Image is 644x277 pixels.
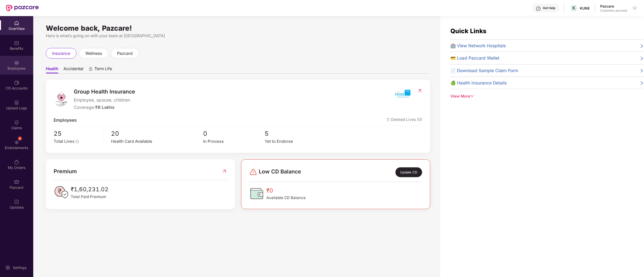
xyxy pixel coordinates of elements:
span: 💳 Load Pazcard Wallet [450,55,499,61]
div: 8 [18,136,22,141]
img: svg+xml;base64,PHN2ZyBpZD0iVXBkYXRlZCIgeG1sbnM9Imh0dHA6Ly93d3cudzMub3JnLzIwMDAvc3ZnIiB3aWR0aD0iMj... [14,199,19,204]
span: right [640,56,644,61]
span: Premium [54,167,77,175]
div: Welcome back, Pazcare! [46,26,430,30]
div: Coverage: [74,104,135,111]
div: View More [450,93,644,99]
span: 📄 Download Sample Claim Form [450,67,518,74]
span: 0 [203,129,265,138]
span: down [470,94,474,98]
div: In Process [203,138,265,145]
img: CDBalanceIcon [249,186,264,201]
span: info-circle [76,140,79,143]
img: svg+xml;base64,PHN2ZyBpZD0iSGVscC0zMngzMiIgeG1sbnM9Imh0dHA6Ly93d3cudzMub3JnLzIwMDAvc3ZnIiB3aWR0aD... [536,6,541,11]
img: svg+xml;base64,PHN2ZyBpZD0iRHJvcGRvd24tMzJ4MzIiIHhtbG5zPSJodHRwOi8vd3d3LnczLm9yZy8yMDAwL3N2ZyIgd2... [633,6,637,10]
img: svg+xml;base64,PHN2ZyBpZD0iRGFuZ2VyLTMyeDMyIiB4bWxucz0iaHR0cDovL3d3dy53My5vcmcvMjAwMC9zdmciIHdpZH... [249,168,257,176]
img: PaidPremiumIcon [54,185,69,200]
span: Group Health Insurance [74,87,135,96]
span: Employee, spouse, children [74,97,135,103]
span: Total Lives [54,139,75,144]
span: Total Paid Premium [71,194,109,200]
img: svg+xml;base64,PHN2ZyBpZD0iRW1wbG95ZWVzIiB4bWxucz0iaHR0cDovL3d3dy53My5vcmcvMjAwMC9zdmciIHdpZHRoPS... [14,60,19,65]
div: Customer_success [600,9,627,13]
span: right [640,80,644,86]
span: Term Life [94,66,112,73]
div: animation [88,67,93,71]
span: 🏥 View Network Hospitals [450,42,506,49]
div: Yet to Endorse [265,138,326,145]
span: wellness [85,50,102,57]
div: Health Card Available [111,138,203,145]
div: KUNE [580,6,590,11]
span: 20 [111,129,203,138]
img: New Pazcare Logo [6,5,39,11]
span: Quick Links [450,27,486,35]
span: 25 [54,129,100,138]
span: ₹0 [266,186,306,195]
span: ₹1,60,231.02 [71,185,109,194]
span: Deleted Lives (0) [387,117,422,123]
img: logo [54,91,69,107]
span: 5 [265,129,326,138]
span: K [573,5,576,11]
span: Accidental [63,66,83,73]
span: Health [46,66,58,73]
span: right [640,43,644,49]
img: svg+xml;base64,PHN2ZyBpZD0iU2V0dGluZy0yMHgyMCIgeG1sbnM9Imh0dHA6Ly93d3cudzMub3JnLzIwMDAvc3ZnIiB3aW... [5,265,10,270]
span: insurance [52,50,70,57]
div: Get Help [543,6,555,10]
img: svg+xml;base64,PHN2ZyBpZD0iQ0RfQWNjb3VudHMiIGRhdGEtbmFtZT0iQ0QgQWNjb3VudHMiIHhtbG5zPSJodHRwOi8vd3... [14,80,19,85]
span: pazcard [117,50,133,57]
img: RedirectIcon [417,88,422,93]
img: insurerIcon [393,87,412,100]
img: svg+xml;base64,PHN2ZyBpZD0iTXlfT3JkZXJzIiBkYXRhLW5hbWU9Ik15IE9yZGVycyIgeG1sbnM9Imh0dHA6Ly93d3cudz... [14,160,19,165]
div: Update CD [396,167,422,177]
span: 🍏 Health Insurance Details [450,79,507,86]
img: RedirectIcon [222,167,227,175]
img: svg+xml;base64,PHN2ZyBpZD0iQmVuZWZpdHMiIHhtbG5zPSJodHRwOi8vd3d3LnczLm9yZy8yMDAwL3N2ZyIgd2lkdGg9Ij... [14,40,19,45]
img: svg+xml;base64,PHN2ZyBpZD0iSG9tZSIgeG1sbnM9Imh0dHA6Ly93d3cudzMub3JnLzIwMDAvc3ZnIiB3aWR0aD0iMjAiIG... [14,21,19,26]
div: Pazcare [600,4,627,9]
img: svg+xml;base64,PHN2ZyBpZD0iVXBsb2FkX0xvZ3MiIGRhdGEtbmFtZT0iVXBsb2FkIExvZ3MiIHhtbG5zPSJodHRwOi8vd3... [14,100,19,105]
div: Settings [11,265,28,270]
img: svg+xml;base64,PHN2ZyBpZD0iQ2xhaW0iIHhtbG5zPSJodHRwOi8vd3d3LnczLm9yZy8yMDAwL3N2ZyIgd2lkdGg9IjIwIi... [14,120,19,125]
span: Low CD Balance [259,167,301,177]
div: Here is what’s going on with your team at [GEOGRAPHIC_DATA] [46,33,430,39]
span: Available CD Balance [266,195,306,201]
img: svg+xml;base64,PHN2ZyBpZD0iUGF6Y2FyZCIgeG1sbnM9Imh0dHA6Ly93d3cudzMub3JnLzIwMDAvc3ZnIiB3aWR0aD0iMj... [14,179,19,184]
img: deleteIcon [387,118,390,121]
span: right [640,68,644,74]
span: Employees [54,117,77,123]
img: svg+xml;base64,PHN2ZyBpZD0iRW5kb3JzZW1lbnRzIiB4bWxucz0iaHR0cDovL3d3dy53My5vcmcvMjAwMC9zdmciIHdpZH... [14,140,19,145]
span: ₹8 Lakhs [95,105,115,110]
